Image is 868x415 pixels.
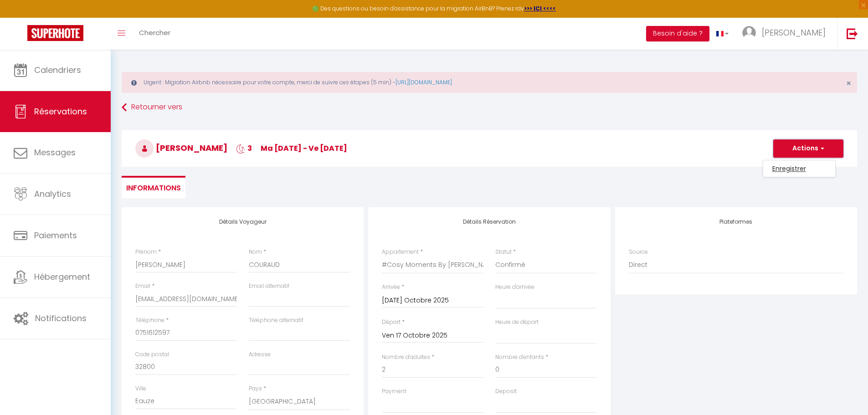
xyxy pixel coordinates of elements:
[261,143,347,154] span: ma [DATE] - ve [DATE]
[735,18,837,50] a: ... [PERSON_NAME]
[139,28,170,37] span: Chercher
[382,219,596,225] h4: Détails Réservation
[122,176,185,198] li: Informations
[249,248,262,256] label: Nom
[629,248,648,256] label: Source
[846,77,851,89] span: ×
[382,318,401,327] label: Départ
[495,283,534,292] label: Heure d'arrivée
[135,219,350,225] h4: Détails Voyageur
[34,147,76,158] span: Messages
[27,25,83,41] img: Super Booking
[34,106,87,117] span: Réservations
[382,248,419,256] label: Appartement
[495,318,539,327] label: Heure de départ
[846,79,851,87] button: Close
[35,313,87,324] span: Notifications
[135,384,146,393] label: Ville
[135,350,169,359] label: Code postal
[122,72,857,93] div: Urgent : Migration Airbnb nécessaire pour votre compte, merci de suivre ces étapes (5 min) -
[122,99,857,116] a: Retourner vers
[382,283,400,292] label: Arrivée
[395,78,452,86] a: [URL][DOMAIN_NAME]
[847,28,858,39] img: logout
[524,5,556,12] a: >>> ICI <<<<
[249,282,289,291] label: Email alternatif
[495,248,512,256] label: Statut
[34,188,71,200] span: Analytics
[629,219,843,225] h4: Plateformes
[135,248,157,256] label: Prénom
[249,384,262,393] label: Pays
[249,316,303,325] label: Téléphone alternatif
[742,26,756,40] img: ...
[762,27,826,38] span: [PERSON_NAME]
[382,353,430,362] label: Nombre d'adultes
[382,387,406,396] label: Payment
[135,316,164,325] label: Téléphone
[646,26,709,41] button: Besoin d'aide ?
[773,139,843,158] button: Actions
[763,163,835,174] a: Enregistrer
[495,353,544,362] label: Nombre d'enfants
[236,143,252,154] span: 3
[135,142,227,154] span: [PERSON_NAME]
[249,350,271,359] label: Adresse
[34,64,81,76] span: Calendriers
[132,18,177,50] a: Chercher
[135,282,150,291] label: Email
[34,271,90,282] span: Hébergement
[495,387,517,396] label: Deposit
[34,230,77,241] span: Paiements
